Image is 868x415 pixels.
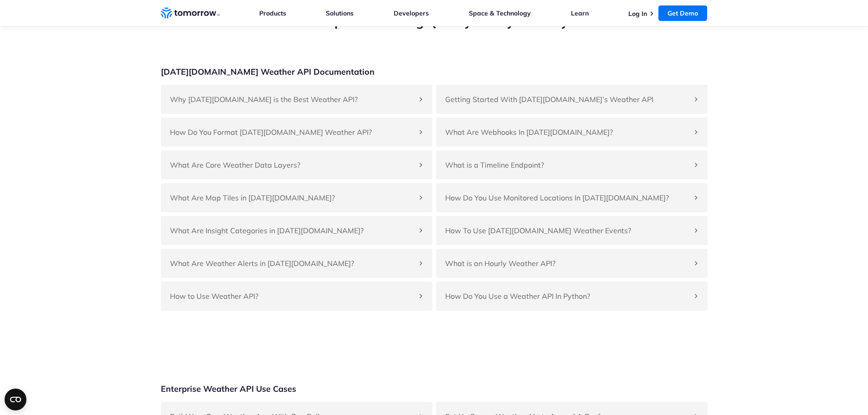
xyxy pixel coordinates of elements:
h4: What Are Insight Categories in [DATE][DOMAIN_NAME]? [170,225,414,236]
button: Open CMP widget [5,389,26,410]
a: Space & Technology [469,9,531,17]
h4: What Are Map Tiles in [DATE][DOMAIN_NAME]? [170,192,414,203]
div: What is an Hourly Weather API? [436,249,708,278]
a: Solutions [326,9,354,17]
h4: What Are Webhooks In [DATE][DOMAIN_NAME]? [445,127,689,138]
h4: How to Use Weather API? [170,291,414,302]
h4: How Do You Use Monitored Locations In [DATE][DOMAIN_NAME]? [445,192,689,203]
h4: What Are Weather Alerts in [DATE][DOMAIN_NAME]? [170,258,414,269]
a: Log In [628,10,647,18]
h4: How Do You Use a Weather API In Python? [445,291,689,302]
a: Learn [571,9,589,17]
h4: Getting Started With [DATE][DOMAIN_NAME]’s Weather API [445,94,689,105]
div: How Do You Use a Weather API In Python? [436,282,708,311]
a: Developers [394,9,429,17]
div: What Are Core Weather Data Layers? [161,150,432,179]
div: What Are Webhooks In [DATE][DOMAIN_NAME]? [436,118,708,147]
div: What is a Timeline Endpoint? [436,150,708,179]
h4: What Are Core Weather Data Layers? [170,159,414,170]
h4: Why [DATE][DOMAIN_NAME] is the Best Weather API? [170,94,414,105]
div: Getting Started With [DATE][DOMAIN_NAME]’s Weather API [436,85,708,114]
h4: What is an Hourly Weather API? [445,258,689,269]
div: What Are Insight Categories in [DATE][DOMAIN_NAME]? [161,216,432,245]
div: How Do You Format [DATE][DOMAIN_NAME] Weather API? [161,118,432,147]
h4: How Do You Format [DATE][DOMAIN_NAME] Weather API? [170,127,414,138]
a: Products [259,9,286,17]
h3: Enterprise Weather API Use Cases [161,384,296,395]
a: Home link [161,6,220,20]
div: How to Use Weather API? [161,282,432,311]
div: Why [DATE][DOMAIN_NAME] is the Best Weather API? [161,85,432,114]
div: What Are Weather Alerts in [DATE][DOMAIN_NAME]? [161,249,432,278]
div: How To Use [DATE][DOMAIN_NAME] Weather Events? [436,216,708,245]
h4: How To Use [DATE][DOMAIN_NAME] Weather Events? [445,225,689,236]
a: Get Demo [658,5,707,21]
h4: What is a Timeline Endpoint? [445,159,689,170]
h3: [DATE][DOMAIN_NAME] Weather API Documentation [161,67,375,77]
div: What Are Map Tiles in [DATE][DOMAIN_NAME]? [161,183,432,212]
div: How Do You Use Monitored Locations In [DATE][DOMAIN_NAME]? [436,183,708,212]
